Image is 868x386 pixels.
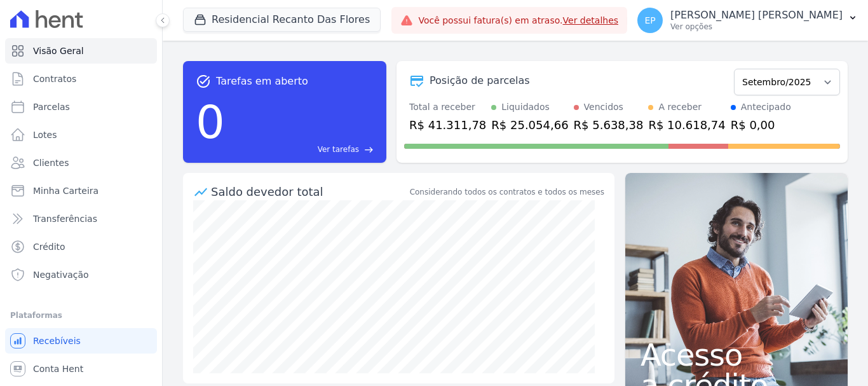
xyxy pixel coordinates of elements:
[183,8,381,32] button: Residencial Recanto Das Flores
[5,38,157,64] a: Visão Geral
[33,72,76,85] span: Contratos
[33,268,89,281] span: Negativação
[670,22,843,32] p: Ver opções
[5,356,157,382] a: Conta Hent
[741,100,791,114] div: Antecipado
[230,144,374,155] a: Ver tarefas east
[670,9,843,22] p: [PERSON_NAME] [PERSON_NAME]
[409,116,486,134] div: R$ 41.311,78
[216,74,308,89] span: Tarefas em aberto
[5,94,157,120] a: Parcelas
[33,100,70,113] span: Parcelas
[418,14,618,27] span: Você possui fatura(s) em atraso.
[10,308,152,323] div: Plataformas
[409,100,486,114] div: Total a receber
[731,116,791,134] div: R$ 0,00
[410,186,604,198] div: Considerando todos os contratos e todos os meses
[627,3,868,38] button: EP [PERSON_NAME] [PERSON_NAME] Ver opções
[33,212,97,225] span: Transferências
[196,89,225,155] div: 0
[33,45,84,57] span: Visão Geral
[658,100,702,114] div: A receber
[33,184,98,197] span: Minha Carteira
[211,183,407,200] div: Saldo devedor total
[584,100,623,114] div: Vencidos
[563,15,619,25] a: Ver detalhes
[5,178,157,203] a: Minha Carteira
[5,262,157,287] a: Negativação
[33,128,57,141] span: Lotes
[33,362,83,375] span: Conta Hent
[5,206,157,231] a: Transferências
[574,116,644,134] div: R$ 5.638,38
[5,328,157,354] a: Recebíveis
[5,150,157,176] a: Clientes
[491,116,568,134] div: R$ 25.054,66
[501,100,550,114] div: Liquidados
[430,73,530,88] div: Posição de parcelas
[5,66,157,92] a: Contratos
[364,145,374,155] span: east
[641,340,832,370] span: Acesso
[33,334,81,347] span: Recebíveis
[33,156,69,169] span: Clientes
[644,16,655,25] span: EP
[318,144,359,155] span: Ver tarefas
[196,74,211,89] span: task_alt
[5,122,157,148] a: Lotes
[33,240,65,253] span: Crédito
[5,234,157,259] a: Crédito
[648,116,725,134] div: R$ 10.618,74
